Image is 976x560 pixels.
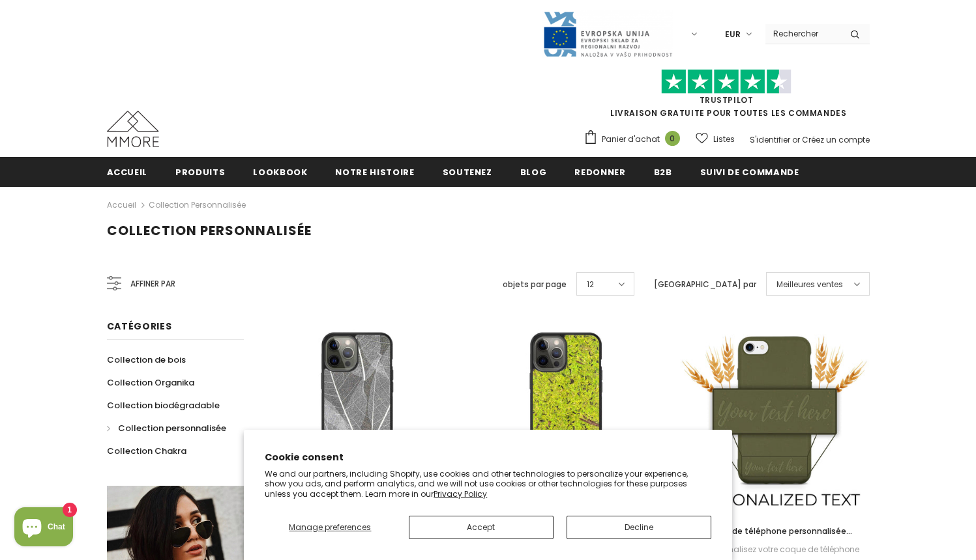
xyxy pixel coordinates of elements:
[335,166,414,178] span: Notre histoire
[802,134,870,145] a: Créez un compte
[443,166,492,178] span: soutenez
[335,157,414,186] a: Notre histoire
[700,157,799,186] a: Suivi de commande
[265,469,711,499] p: We and our partners, including Shopify, use cookies and other technologies to personalize your ex...
[776,278,843,291] span: Meilleures ventes
[107,320,172,333] span: Catégories
[107,111,159,147] img: Cas MMORE
[696,128,735,150] a: Listes
[149,199,246,210] a: Collection personnalisée
[118,422,226,434] span: Collection personnalisée
[253,166,307,178] span: Lookbook
[542,10,673,58] img: Javni Razpis
[680,524,869,539] a: Coque de téléphone personnalisée biodégradable - Vert olive
[654,278,756,291] label: [GEOGRAPHIC_DATA] par
[765,24,840,43] input: Search Site
[107,166,148,178] span: Accueil
[107,394,220,417] a: Collection biodégradable
[443,157,492,186] a: soutenez
[107,399,220,412] span: Collection biodégradable
[434,488,487,499] a: Privacy Policy
[700,166,799,178] span: Suivi de commande
[175,166,225,178] span: Produits
[700,94,754,105] a: TrustPilot
[792,134,800,145] span: or
[520,157,547,186] a: Blog
[107,445,186,457] span: Collection Chakra
[409,516,554,539] button: Accept
[107,197,136,213] a: Accueil
[265,451,711,464] h2: Cookie consent
[584,75,870,119] span: LIVRAISON GRATUITE POUR TOUTES LES COMMANDES
[107,417,226,440] a: Collection personnalisée
[107,440,186,462] a: Collection Chakra
[520,166,547,178] span: Blog
[107,371,194,394] a: Collection Organika
[654,157,672,186] a: B2B
[175,157,225,186] a: Produits
[107,376,194,389] span: Collection Organika
[750,134,790,145] a: S'identifier
[107,157,148,186] a: Accueil
[602,133,660,146] span: Panier d'achat
[725,28,741,41] span: EUR
[130,277,175,291] span: Affiner par
[503,278,567,291] label: objets par page
[253,157,307,186] a: Lookbook
[713,133,735,146] span: Listes
[265,516,395,539] button: Manage preferences
[107,348,186,371] a: Collection de bois
[654,166,672,178] span: B2B
[10,507,77,550] inbox-online-store-chat: Shopify online store chat
[584,130,687,149] a: Panier d'achat 0
[107,221,312,240] span: Collection personnalisée
[542,28,673,39] a: Javni Razpis
[661,69,791,94] img: Faites confiance aux étoiles pilotes
[574,157,625,186] a: Redonner
[587,278,594,291] span: 12
[574,166,625,178] span: Redonner
[665,131,680,146] span: 0
[289,522,371,533] span: Manage preferences
[567,516,711,539] button: Decline
[703,525,852,551] span: Coque de téléphone personnalisée biodégradable - Vert olive
[107,354,186,366] span: Collection de bois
